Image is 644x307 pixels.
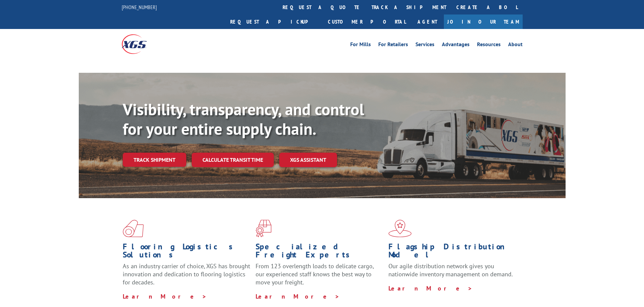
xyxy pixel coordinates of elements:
[411,14,444,29] a: Agent
[350,42,371,49] a: For Mills
[508,42,523,49] a: About
[415,42,434,49] a: Services
[192,153,274,167] a: Calculate transit time
[444,14,523,29] a: Join Our Team
[388,284,473,292] a: Learn More >
[388,262,513,278] span: Our agile distribution network gives you nationwide inventory management on demand.
[388,220,412,237] img: xgs-icon-flagship-distribution-model-red
[388,243,516,262] h1: Flagship Distribution Model
[122,4,157,10] a: [PHONE_NUMBER]
[123,153,186,167] a: Track shipment
[123,293,207,300] a: Learn More >
[323,14,411,29] a: Customer Portal
[256,220,271,237] img: xgs-icon-focused-on-flooring-red
[477,42,501,49] a: Resources
[123,99,364,139] b: Visibility, transparency, and control for your entire supply chain.
[123,262,250,286] span: As an industry carrier of choice, XGS has brought innovation and dedication to flooring logistics...
[256,293,340,300] a: Learn More >
[378,42,408,49] a: For Retailers
[279,153,337,167] a: XGS ASSISTANT
[442,42,470,49] a: Advantages
[123,220,144,237] img: xgs-icon-total-supply-chain-intelligence-red
[225,14,323,29] a: Request a pickup
[256,262,383,292] p: From 123 overlength loads to delicate cargo, our experienced staff knows the best way to move you...
[123,243,251,262] h1: Flooring Logistics Solutions
[256,243,383,262] h1: Specialized Freight Experts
